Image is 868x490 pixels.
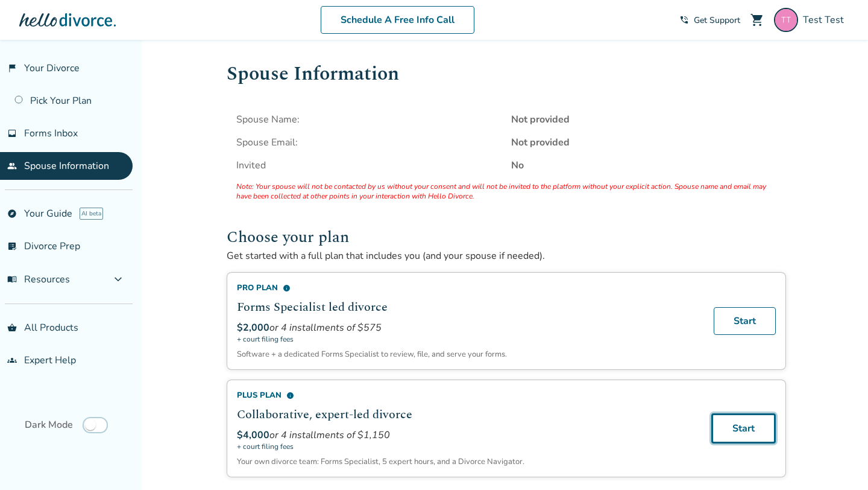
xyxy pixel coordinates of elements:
[679,14,740,26] a: phone_in_talkGet Support
[111,272,125,287] span: expand_more
[236,113,502,126] span: Spouse Name:
[774,8,798,32] img: yifine6242@capiena.com
[7,161,17,171] span: people
[236,182,776,201] span: Note: Your spouse will not be contacted by us without your consent and will not be invited to the...
[237,321,699,334] div: or 4 installments of $575
[694,14,740,26] span: Get Support
[236,159,502,172] span: Invited
[237,321,269,334] span: $2,000
[7,63,17,73] span: flag_2
[803,13,849,27] span: Test Test
[511,113,776,126] strong: Not provided
[679,15,689,25] span: phone_in_talk
[237,334,699,344] span: + court filing fees
[80,208,103,220] span: AI beta
[227,249,786,262] p: Get started with a full plan that includes you (and your spouse if needed).
[511,136,776,149] strong: Not provided
[7,275,17,284] span: menu_book
[7,241,17,251] span: list_alt_check
[7,355,17,365] span: groups
[321,6,474,34] a: Schedule A Free Info Call
[237,349,699,360] p: Software + a dedicated Forms Specialist to review, file, and serve your forms.
[714,307,776,335] a: Start
[24,127,78,140] span: Forms Inbox
[227,225,786,249] h2: Choose your plan
[750,13,764,27] span: shopping_cart
[511,159,776,172] strong: No
[237,456,697,467] p: Your own divorce team: Forms Specialist, 5 expert hours, and a Divorce Navigator.
[808,432,868,490] iframe: Chat Widget
[711,413,776,444] a: Start
[237,442,697,451] span: + court filing fees
[7,323,17,332] span: shopping_basket
[237,282,699,293] div: Pro Plan
[237,390,697,401] div: Plus Plan
[7,209,17,218] span: explore
[25,418,73,431] span: Dark Mode
[7,129,17,138] span: inbox
[237,298,699,316] h2: Forms Specialist led divorce
[237,428,269,442] span: $4,000
[7,273,70,286] span: Resources
[237,428,697,442] div: or 4 installments of $1,150
[283,284,291,292] span: info
[237,406,697,424] h2: Collaborative, expert-led divorce
[236,136,502,149] span: Spouse Email:
[286,392,294,399] span: info
[227,59,786,89] h1: Spouse Information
